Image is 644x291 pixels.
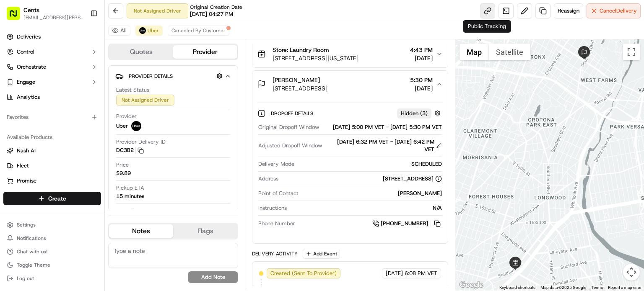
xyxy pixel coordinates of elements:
[17,162,29,170] span: Fleet
[116,113,137,120] span: Provider
[70,152,73,159] span: •
[8,33,153,46] p: Welcome 👋
[8,8,25,25] img: Nash
[540,285,586,290] span: Map data ©2025 Google
[258,220,295,227] span: Phone Number
[190,10,233,18] span: [DATE] 04:27 PM
[3,90,101,104] a: Analytics
[410,84,433,93] span: [DATE]
[17,177,36,185] span: Promise
[173,224,237,238] button: Flags
[17,152,23,159] img: 1736555255976-a54dd68f-1ca7-489b-9aae-adbdc363a1c4
[258,124,319,131] span: Original Dropoff Window
[252,98,448,243] div: [PERSON_NAME][STREET_ADDRESS]5:30 PM[DATE]
[3,174,101,188] button: Promise
[26,152,68,159] span: [PERSON_NAME]
[410,76,433,84] span: 5:30 PM
[499,285,535,291] button: Keyboard shortcuts
[17,262,50,268] span: Toggle Theme
[623,264,640,281] button: Map camera controls
[3,45,101,59] button: Control
[143,82,153,92] button: Start new chat
[17,275,34,282] span: Log out
[3,232,101,244] button: Notifications
[38,80,138,88] div: Start new chat
[3,60,101,74] button: Orchestrate
[3,219,101,231] button: Settings
[17,78,35,86] span: Engage
[17,130,23,136] img: 1736555255976-a54dd68f-1ca7-489b-9aae-adbdc363a1c4
[271,110,315,117] span: Dropoff Details
[302,190,442,197] div: [PERSON_NAME]
[3,3,87,23] button: Cents[EMAIL_ADDRESS][PERSON_NAME][DOMAIN_NAME]
[7,177,98,185] a: Promise
[23,6,39,14] button: Cents
[17,147,36,155] span: Nash AI
[258,160,294,168] span: Delivery Mode
[3,259,101,271] button: Toggle Theme
[23,14,83,21] span: [EMAIL_ADDRESS][PERSON_NAME][DOMAIN_NAME]
[258,175,278,183] span: Address
[26,129,68,136] span: [PERSON_NAME]
[116,184,144,192] span: Pickup ETA
[116,147,144,154] button: DC3B2
[405,270,437,277] span: 6:08 PM VET
[401,110,428,117] span: Hidden ( 3 )
[17,248,47,255] span: Chat with us!
[322,124,442,131] div: [DATE] 5:00 PM VET - [DATE] 5:30 PM VET
[3,144,101,157] button: Nash AI
[457,280,485,291] a: Open this area in Google Maps (opens a new window)
[70,129,73,136] span: •
[109,45,173,59] button: Quotes
[489,44,530,60] button: Show satellite imagery
[3,273,101,284] button: Log out
[372,219,442,228] a: [PHONE_NUMBER]
[3,131,101,144] div: Available Products
[273,46,329,54] span: Store: Laundry Room
[270,270,337,277] span: Created (Sent To Provider)
[258,190,299,197] span: Point of Contact
[116,161,129,169] span: Price
[8,144,22,157] img: Masood Aslam
[410,46,433,54] span: 4:43 PM
[3,75,101,89] button: Engage
[587,3,641,18] button: CancelDelivery
[252,250,298,257] div: Delivery Activity
[252,71,448,98] button: [PERSON_NAME][STREET_ADDRESS]5:30 PM[DATE]
[273,84,327,93] span: [STREET_ADDRESS]
[129,73,173,80] span: Provider Details
[3,246,101,258] button: Chat with us!
[623,44,640,60] button: Toggle fullscreen view
[108,26,130,36] button: All
[460,44,489,60] button: Show street map
[74,152,91,159] span: [DATE]
[130,107,153,117] button: See all
[554,3,583,18] button: Reassign
[608,285,641,290] a: Report a map error
[600,7,637,15] span: Cancel Delivery
[383,175,442,183] div: [STREET_ADDRESS]
[22,54,151,62] input: Got a question? Start typing here...
[8,121,22,135] img: Brigitte Vinadas
[463,20,511,33] div: Public Tracking
[397,108,443,118] button: Hidden (3)
[18,80,33,95] img: 8016278978528_b943e370aa5ada12b00a_72.png
[17,187,64,195] span: Knowledge Base
[171,27,226,34] span: Canceled By Customer
[410,54,433,62] span: [DATE]
[8,188,15,194] div: 📗
[38,88,115,95] div: We're available if you need us!
[17,93,40,101] span: Analytics
[139,27,146,34] img: uber-new-logo.jpeg
[190,4,242,10] span: Original Creation Date
[135,26,163,36] button: Uber
[173,45,237,59] button: Provider
[68,183,138,198] a: 💻API Documentation
[258,204,287,212] span: Instructions
[48,194,66,203] span: Create
[71,188,78,194] div: 💻
[116,138,166,146] span: Provider Delivery ID
[273,54,358,62] span: [STREET_ADDRESS][US_STATE]
[116,193,144,200] div: 15 minutes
